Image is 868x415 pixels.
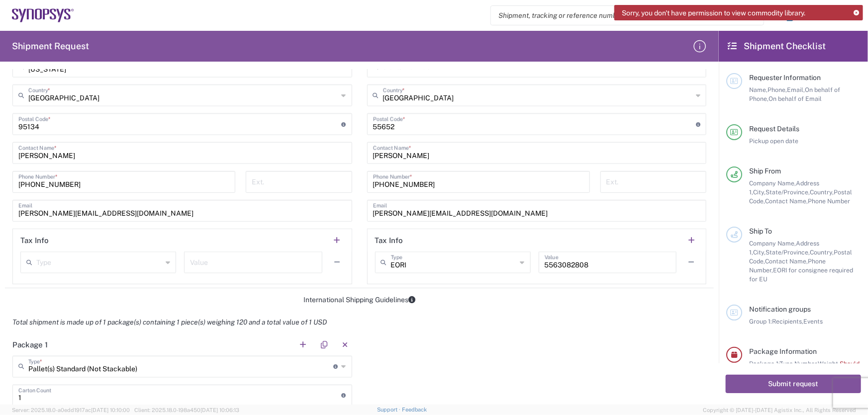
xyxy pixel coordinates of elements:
span: Server: 2025.18.0-a0edd1917ac [12,407,130,413]
span: Sorry, you don't have permission to view commodity library. [622,8,805,17]
span: Pickup open date [749,137,798,145]
span: [DATE] 10:10:00 [91,407,130,413]
span: [DATE] 10:06:13 [200,407,239,413]
span: Company Name, [749,179,796,187]
span: Country, [810,249,834,256]
input: Shipment, tracking or reference number [491,6,749,25]
em: Total shipment is made up of 1 package(s) containing 1 piece(s) weighing 120 and a total value of... [5,318,334,326]
h2: Package 1 [12,340,48,350]
span: Email, [787,86,805,93]
span: Events [803,318,823,325]
span: Country, [810,188,834,196]
span: Package 1: [749,360,779,367]
span: EORI for consignee required for EU [749,266,853,283]
span: Client: 2025.18.0-198a450 [134,407,239,413]
span: State/Province, [766,188,810,196]
span: On behalf of Email [769,95,822,102]
span: Ship To [749,227,772,235]
span: Weight, [818,360,840,367]
span: Name, [749,86,768,93]
div: International Shipping Guidelines [5,295,714,304]
h2: Tax Info [375,236,403,246]
span: Contact Name, [765,197,808,205]
span: Group 1: [749,318,772,325]
span: Contact Name, [765,257,808,265]
span: Request Details [749,125,799,133]
span: Number, [794,360,818,367]
span: City, [753,249,766,256]
span: Package Information [749,347,817,355]
button: Submit request [726,375,861,393]
a: Feedback [402,407,427,413]
h2: Shipment Request [12,40,89,52]
span: State/Province, [766,249,810,256]
span: Phone, [768,86,787,93]
a: Support [377,407,402,413]
span: Recipients, [772,318,803,325]
span: Copyright © [DATE]-[DATE] Agistix Inc., All Rights Reserved [703,406,856,415]
h2: Shipment Checklist [728,40,826,52]
span: Notification groups [749,305,811,313]
span: Ship From [749,167,781,175]
span: Phone Number [808,197,850,205]
span: Company Name, [749,240,796,247]
span: Type, [779,360,794,367]
span: Requester Information [749,74,821,82]
span: City, [753,188,766,196]
h2: Tax Info [20,236,49,246]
